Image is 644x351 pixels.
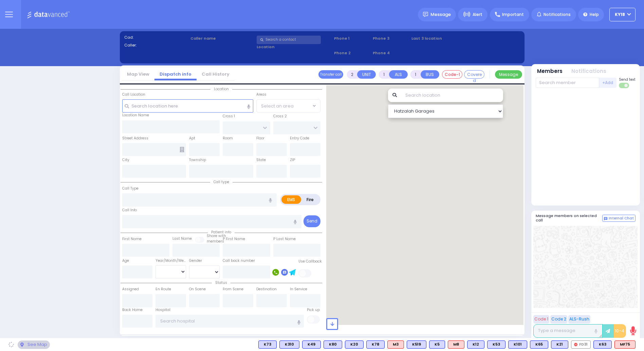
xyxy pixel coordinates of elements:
[124,35,188,40] label: Cad:
[189,258,202,264] label: Gender
[551,340,568,349] div: K21
[180,147,184,152] span: Other building occupants
[154,71,197,77] a: Dispatch info
[411,36,466,41] label: Last 3 location
[122,236,142,242] label: First Name
[609,216,634,221] span: Internal Chat
[495,70,522,79] button: Message
[593,340,612,349] div: BLS
[155,287,171,292] label: En Route
[401,89,503,102] input: Search location
[373,36,409,41] span: Phone 3
[423,12,428,17] img: message.svg
[155,307,170,313] label: Hospital
[590,12,599,18] span: Help
[536,214,602,222] h5: Message members on selected call
[189,287,206,292] label: On Scene
[536,78,599,88] input: Search member
[290,136,309,141] label: Entry Code
[574,343,577,346] img: red-radio-icon.svg
[256,92,266,97] label: Areas
[619,77,636,82] span: Send text
[122,136,148,141] label: Street Address
[155,258,186,264] div: Year/Month/Week/Day
[223,287,243,292] label: From Scene
[464,70,484,79] button: Covered
[302,340,321,349] div: K49
[307,307,320,313] label: Pick up
[190,36,255,41] label: Caller name
[122,92,145,97] label: Call Location
[279,340,299,349] div: K310
[212,280,231,285] span: Status
[571,67,606,75] button: Notifications
[473,12,482,18] span: Alert
[298,259,322,264] label: Use Callback
[301,195,320,204] label: Fire
[122,258,129,264] label: Age
[290,287,307,292] label: In Service
[124,42,188,48] label: Caller:
[258,340,277,349] div: K73
[537,67,563,75] button: Members
[487,340,505,349] div: K53
[571,340,591,349] div: FD31
[544,12,571,18] span: Notifications
[223,236,245,242] label: P First Name
[155,315,303,328] input: Search hospital
[122,287,139,292] label: Assigned
[261,103,294,110] span: Select an area
[619,82,630,89] label: Turn off text
[256,136,264,141] label: Floor
[429,340,445,349] div: BLS
[273,236,296,242] label: P Last Name
[357,70,376,79] button: UNIT
[122,208,137,213] label: Call Info
[530,340,548,349] div: K65
[568,315,590,324] button: ALS-Rush
[530,340,548,349] div: BLS
[189,136,195,141] label: Apt
[324,340,342,349] div: BLS
[257,44,332,50] label: Location
[593,340,612,349] div: K63
[18,340,50,349] div: See map
[502,12,524,18] span: Important
[27,10,72,19] img: Logo
[256,287,277,292] label: Destination
[318,70,343,79] button: Transfer call
[172,236,192,241] label: Last Name
[334,50,370,56] span: Phone 2
[334,36,370,41] span: Phone 1
[223,258,255,264] label: Call back number
[430,11,451,18] span: Message
[487,340,505,349] div: BLS
[223,136,233,141] label: Room
[208,230,235,235] span: Patient info
[387,340,404,349] div: M3
[324,340,342,349] div: K80
[207,233,226,238] small: Share with
[533,315,549,324] button: Code 1
[122,186,139,191] label: Call Type
[614,340,636,349] div: MF75
[604,217,607,220] img: comment-alt.png
[210,179,233,184] span: Call type
[302,340,321,349] div: BLS
[551,340,568,349] div: BLS
[407,340,426,349] div: BLS
[448,340,464,349] div: ALS KJ
[345,340,364,349] div: K20
[602,215,636,222] button: Internal Chat
[223,114,235,119] label: Cross 1
[614,340,636,349] div: ALS
[366,340,385,349] div: BLS
[279,340,299,349] div: BLS
[122,307,143,313] label: Back Home
[373,50,409,56] span: Phone 4
[407,340,426,349] div: K519
[429,340,445,349] div: K5
[508,340,527,349] div: K101
[281,195,301,204] label: EMS
[207,239,224,244] span: members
